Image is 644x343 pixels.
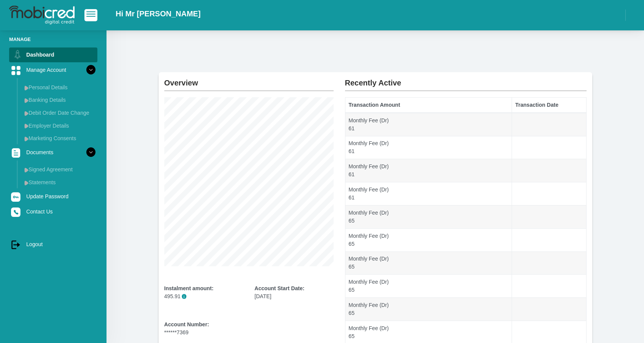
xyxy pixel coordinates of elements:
b: Instalment amount: [164,285,214,291]
a: Logout [9,237,97,251]
a: Marketing Consents [21,132,97,144]
img: menu arrow [24,85,29,90]
td: Monthly Fee (Dr) 61 [345,182,512,205]
a: Banking Details [21,94,97,106]
a: Personal Details [21,81,97,93]
a: Employer Details [21,120,97,132]
img: menu arrow [24,98,29,103]
td: Monthly Fee (Dr) 65 [345,205,512,228]
div: [DATE] [254,285,334,300]
span: Please note that the instalment amount provided does not include the monthly fee, which will be i... [182,294,187,299]
li: Manage [9,36,97,43]
img: menu arrow [24,180,29,185]
img: menu arrow [24,123,29,128]
p: 495.91 [164,292,243,300]
h2: Recently Active [345,72,587,87]
td: Monthly Fee (Dr) 65 [345,298,512,321]
img: menu arrow [24,111,29,116]
a: Contact Us [9,204,97,219]
h2: Overview [164,72,334,87]
a: Update Password [9,189,97,204]
img: menu arrow [24,168,29,172]
b: Account Number: [164,321,209,327]
a: Dashboard [9,47,97,62]
a: Manage Account [9,63,97,77]
td: Monthly Fee (Dr) 61 [345,159,512,182]
b: Account Start Date: [254,285,304,291]
a: Statements [21,176,97,188]
a: Debit Order Date Change [21,107,97,119]
td: Monthly Fee (Dr) 65 [345,251,512,275]
a: Signed Agreement [21,163,97,175]
img: logo-mobicred.svg [9,6,75,25]
th: Transaction Date [512,98,586,113]
td: Monthly Fee (Dr) 65 [345,228,512,251]
td: Monthly Fee (Dr) 65 [345,275,512,298]
td: Monthly Fee (Dr) 61 [345,136,512,159]
img: menu arrow [24,136,29,141]
a: Documents [9,145,97,160]
h2: Hi Mr [PERSON_NAME] [116,9,200,18]
td: Monthly Fee (Dr) 61 [345,113,512,136]
th: Transaction Amount [345,98,512,113]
